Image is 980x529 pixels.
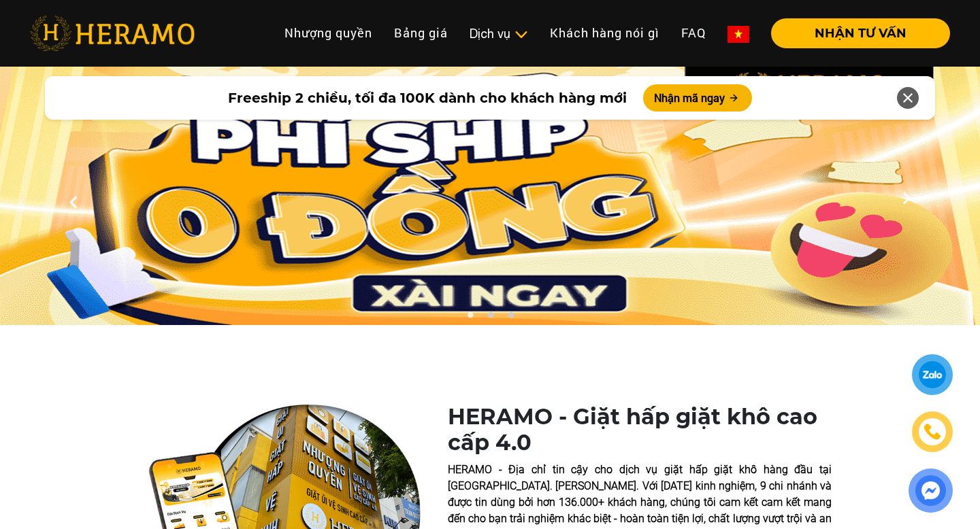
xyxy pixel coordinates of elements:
[643,84,752,112] button: Nhận mã ngay
[463,311,476,325] button: 1
[670,18,717,48] a: FAQ
[448,404,832,456] h1: HERAMO - Giặt hấp giặt khô cao cấp 4.0
[228,88,627,108] span: Freeship 2 chiều, tối đa 100K dành cho khách hàng mới
[923,422,943,441] img: phone-icon
[913,413,951,451] a: phone-icon
[771,18,950,48] button: NHẬN TƯ VẤN
[483,311,497,325] button: 2
[504,311,517,325] button: 3
[383,18,459,48] a: Bảng giá
[30,16,195,51] img: heramo-logo.png
[728,26,749,43] img: vn-flag.png
[274,18,383,48] a: Nhượng quyền
[514,28,528,41] img: subToggleIcon
[539,18,670,48] a: Khách hàng nói gì
[760,27,950,39] a: NHẬN TƯ VẤN
[470,24,528,43] div: Dịch vụ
